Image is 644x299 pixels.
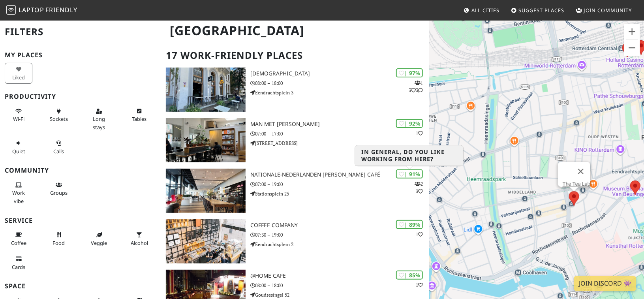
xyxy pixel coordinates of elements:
div: | 92% [396,119,423,128]
img: Heilige Boontjes [166,68,246,112]
div: | 89% [396,220,423,229]
p: 1 [416,231,423,238]
span: People working [12,189,25,204]
p: Stationsplein 25 [250,190,429,197]
span: Alcohol [131,239,148,246]
span: Credit cards [12,263,25,271]
h3: Service [5,217,156,224]
button: Zoom in [624,24,640,39]
div: | 85% [396,271,423,280]
button: Zoom out [624,40,640,56]
button: Coffee [5,228,32,249]
span: Veggie [91,239,107,246]
h3: Nationale-Nederlanden [PERSON_NAME] Café [250,171,429,178]
p: 07:30 – 19:00 [250,231,429,239]
h3: Coffee Company [250,222,429,229]
span: Video/audio calls [54,148,64,155]
img: LaptopFriendly [6,5,16,15]
p: 07:00 – 17:00 [250,130,429,137]
span: Quiet [12,148,25,155]
p: Eendrachtsplein 2 [250,241,429,248]
h3: Space [5,282,156,290]
h2: Filters [5,20,156,44]
p: 08:00 – 18:00 [250,282,429,289]
span: Stable Wi-Fi [13,115,24,122]
a: The Tea Lab [563,181,590,187]
img: Man met bril koffie [166,118,246,162]
button: Groups [45,179,73,199]
p: 2 3 [415,180,423,195]
button: Quiet [5,137,32,158]
p: 07:00 – 19:00 [250,181,429,188]
button: Wi-Fi [5,105,32,126]
span: Coffee [11,239,26,246]
button: Long stays [85,105,113,134]
button: Sockets [45,105,73,126]
h3: [DEMOGRAPHIC_DATA] [250,70,429,77]
a: Man met bril koffie | 92% 1 Man met [PERSON_NAME] 07:00 – 17:00 [STREET_ADDRESS] [161,118,430,162]
h1: [GEOGRAPHIC_DATA] [163,20,428,41]
span: Group tables [50,189,68,196]
button: Close [571,162,590,181]
span: Food [53,239,65,246]
a: LaptopFriendly LaptopFriendly [6,4,77,17]
button: Food [45,228,73,249]
p: 1 [416,281,423,289]
img: Nationale-Nederlanden Douwe Egberts Café [166,169,246,213]
a: Coffee Company | 89% 1 Coffee Company 07:30 – 19:00 Eendrachtsplein 2 [161,219,430,263]
span: Long stays [93,115,105,130]
button: Work vibe [5,179,32,207]
h3: Community [5,167,156,174]
a: Join Community [573,3,635,17]
a: Heilige Boontjes | 97% 133 [DEMOGRAPHIC_DATA] 08:00 – 18:00 Eendrachtsplein 3 [161,68,430,112]
h3: @Home Cafe [250,273,429,279]
h3: In general, do you like working from here? [355,146,463,166]
span: Laptop [19,6,44,14]
a: All Cities [460,3,503,17]
a: Nationale-Nederlanden Douwe Egberts Café | 91% 23 Nationale-Nederlanden [PERSON_NAME] Café 07:00 ... [161,169,430,213]
a: Join Discord 👾 [574,276,636,291]
button: Calls [45,137,73,158]
span: Join Community [584,7,632,14]
div: | 91% [396,169,423,179]
p: Eendrachtsplein 3 [250,89,429,96]
p: [STREET_ADDRESS] [250,139,429,147]
span: Power sockets [50,115,68,122]
h3: Productivity [5,93,156,100]
h2: 17 Work-Friendly Places [166,43,425,68]
h3: My Places [5,51,156,59]
p: 1 3 3 [409,79,423,94]
p: 08:00 – 18:00 [250,79,429,87]
div: | 97% [396,68,423,77]
a: Suggest Places [508,3,568,17]
button: Veggie [85,228,113,249]
h3: Man met [PERSON_NAME] [250,121,429,128]
span: All Cities [471,7,499,14]
img: Coffee Company [166,219,246,263]
button: Tables [126,105,153,126]
span: Friendly [45,6,77,14]
span: Work-friendly tables [132,115,146,122]
button: Cards [5,252,32,273]
p: 1 [416,130,423,137]
p: Goudsesingel 52 [250,291,429,299]
span: Suggest Places [519,7,565,14]
button: Alcohol [126,228,153,249]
